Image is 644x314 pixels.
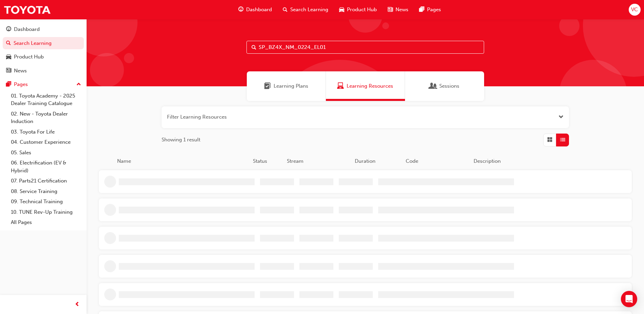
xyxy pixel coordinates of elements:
[264,82,271,90] span: Learning Plans
[6,82,11,88] span: pages-icon
[8,196,84,207] a: 09. Technical Training
[290,6,328,14] span: Search Learning
[334,3,382,17] a: car-iconProduct Hub
[339,5,344,14] span: car-icon
[274,82,308,90] span: Learning Plans
[326,71,405,101] a: Learning ResourcesLearning Resources
[250,157,284,165] div: Status
[382,3,414,17] a: news-iconNews
[395,6,408,14] span: News
[6,27,11,33] span: guage-icon
[277,3,334,17] a: search-iconSearch Learning
[621,291,637,307] div: Open Intercom Messenger
[246,41,484,54] input: Search...
[8,217,84,228] a: All Pages
[238,5,243,14] span: guage-icon
[558,113,564,121] button: Open the filter
[75,300,80,309] span: prev-icon
[14,53,44,61] div: Product Hub
[337,82,344,90] span: Learning Resources
[283,5,288,14] span: search-icon
[8,109,84,127] a: 02. New - Toyota Dealer Induction
[246,6,272,14] span: Dashboard
[347,82,393,90] span: Learning Resources
[403,157,471,165] div: Code
[8,127,84,137] a: 03. Toyota For Life
[414,3,446,17] a: pages-iconPages
[14,25,40,33] div: Dashboard
[252,43,256,51] span: Search
[3,78,84,91] button: Pages
[419,5,424,14] span: pages-icon
[8,186,84,197] a: 08. Service Training
[427,6,441,14] span: Pages
[8,176,84,186] a: 07. Parts21 Certification
[284,157,352,165] div: Stream
[6,40,11,47] span: search-icon
[560,136,565,144] span: List
[14,81,28,88] div: Pages
[8,207,84,217] a: 10. TUNE Rev-Up Training
[114,157,250,165] div: Name
[347,6,377,14] span: Product Hub
[405,71,484,101] a: SessionsSessions
[352,157,403,165] div: Duration
[76,80,81,89] span: up-icon
[8,147,84,158] a: 05. Sales
[629,4,641,16] button: VC
[8,158,84,176] a: 06. Electrification (EV & Hybrid)
[6,68,11,74] span: news-icon
[3,51,84,63] a: Product Hub
[3,22,84,78] button: DashboardSearch LearningProduct HubNews
[471,157,607,165] div: Description
[8,137,84,147] a: 04. Customer Experience
[6,54,11,60] span: car-icon
[233,3,277,17] a: guage-iconDashboard
[3,37,84,50] a: Search Learning
[547,136,552,144] span: Grid
[388,5,393,14] span: news-icon
[14,67,27,75] div: News
[3,23,84,36] a: Dashboard
[8,91,84,109] a: 01. Toyota Academy - 2025 Dealer Training Catalogue
[3,65,84,77] a: News
[439,82,459,90] span: Sessions
[631,6,638,14] span: VC
[3,2,51,17] img: Trak
[430,82,437,90] span: Sessions
[247,71,326,101] a: Learning PlansLearning Plans
[162,136,200,144] span: Showing 1 result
